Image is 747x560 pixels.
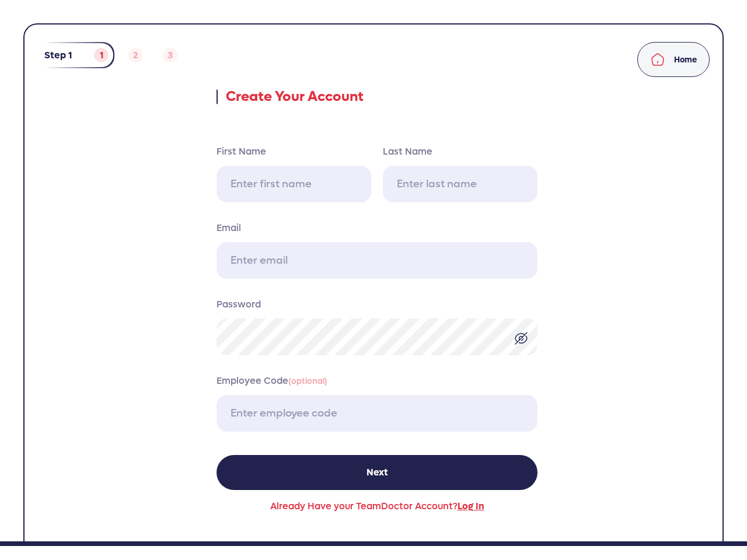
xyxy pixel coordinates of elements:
span: Log In [458,500,484,512]
img: home.svg [651,52,665,66]
label: Last Name [383,145,537,159]
input: Enter first name [217,166,371,202]
button: Next [217,455,537,490]
input: Enter email [217,242,537,279]
label: First Name [217,145,371,159]
label: Email [217,221,537,235]
span: (optional) [288,376,327,387]
img: eye [514,331,528,345]
input: Enter employee code [217,395,537,432]
label: Employee Code [217,374,537,388]
input: Enter last name [383,166,537,202]
label: Password [217,297,537,311]
a: Already Have your TeamDoctor Account?Log In [217,499,537,513]
p: Step 1 [44,48,72,62]
a: Home [637,42,710,77]
a: Home [674,54,697,66]
p: Create Your Account [217,86,537,107]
